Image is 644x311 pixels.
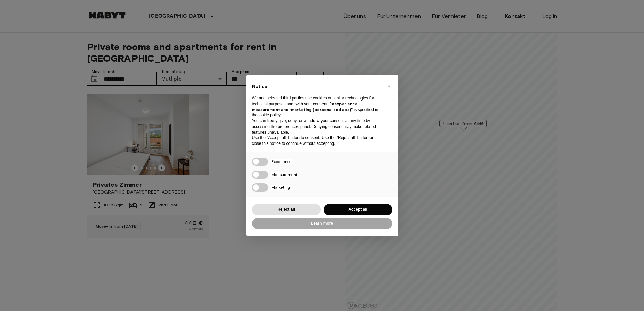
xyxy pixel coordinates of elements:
button: Close this notice [384,81,395,91]
span: Marketing [271,185,290,190]
button: Accept all [324,204,392,215]
p: We and selected third parties use cookies or similar technologies for technical purposes and, wit... [252,95,382,118]
p: Use the “Accept all” button to consent. Use the “Reject all” button or close this notice to conti... [252,135,382,147]
button: Reject all [252,204,321,215]
button: Learn more [252,218,392,229]
span: Measurement [271,172,297,177]
a: cookie policy [257,113,280,117]
span: × [388,82,390,90]
p: You can freely give, deny, or withdraw your consent at any time by accessing the preferences pane... [252,118,382,135]
strong: experience, measurement and “marketing (personalized ads)” [252,101,358,112]
span: Experience [271,159,292,164]
h2: Notice [252,83,382,90]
